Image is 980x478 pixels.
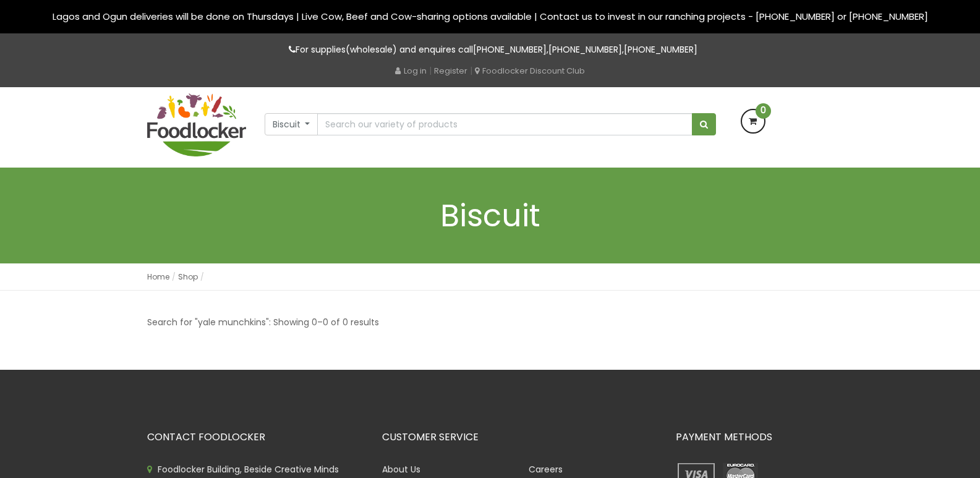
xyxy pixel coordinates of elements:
[529,463,563,476] a: Careers
[470,64,472,77] span: |
[395,65,427,77] a: Log in
[147,43,833,57] p: For supplies(wholesale) and enquires call , ,
[147,315,379,330] p: Search for "yale munchkins": Showing 0–0 of 0 results
[473,43,547,56] a: [PHONE_NUMBER]
[382,432,657,443] h3: CUSTOMER SERVICE
[178,271,198,282] a: Shop
[382,463,420,476] a: About Us
[147,432,364,443] h3: CONTACT FOODLOCKER
[317,113,692,135] input: Search our variety of products
[147,198,833,233] h1: Biscuit
[147,93,246,156] img: FoodLocker
[429,64,432,77] span: |
[475,65,585,77] a: Foodlocker Discount Club
[548,43,622,56] a: [PHONE_NUMBER]
[147,271,169,282] a: Home
[624,43,697,56] a: [PHONE_NUMBER]
[265,113,318,135] button: Biscuit
[434,65,467,77] a: Register
[53,10,928,23] span: Lagos and Ogun deliveries will be done on Thursdays | Live Cow, Beef and Cow-sharing options avai...
[756,103,771,119] span: 0
[676,432,833,443] h3: PAYMENT METHODS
